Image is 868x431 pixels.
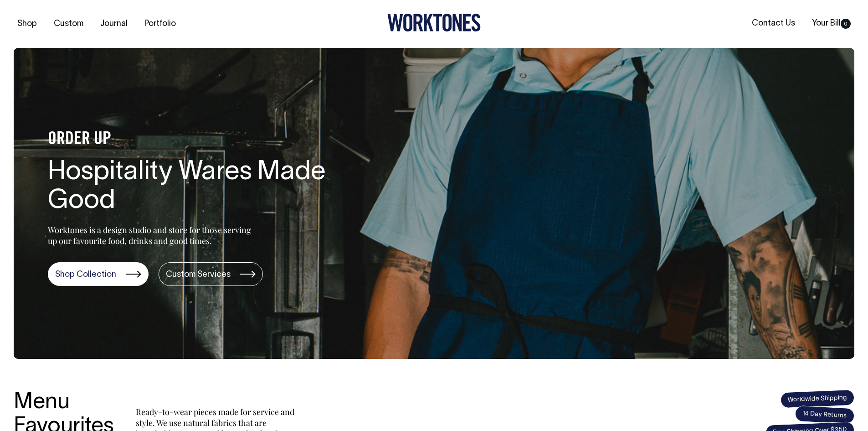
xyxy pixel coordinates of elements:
a: Portfolio [141,16,180,31]
a: Custom [50,16,87,31]
a: Journal [97,16,131,31]
a: Shop [14,16,41,31]
a: Your Bill0 [808,16,854,31]
span: 14 Day Returns [795,405,855,425]
a: Custom Services [159,262,263,286]
a: Shop Collection [48,262,149,286]
a: Contact Us [748,16,799,31]
span: 0 [841,19,851,29]
span: Worldwide Shipping [780,389,854,408]
h4: ORDER UP [48,130,339,149]
p: Worktones is a design studio and store for those serving up our favourite food, drinks and good t... [48,224,255,246]
h1: Hospitality Wares Made Good [48,158,339,217]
